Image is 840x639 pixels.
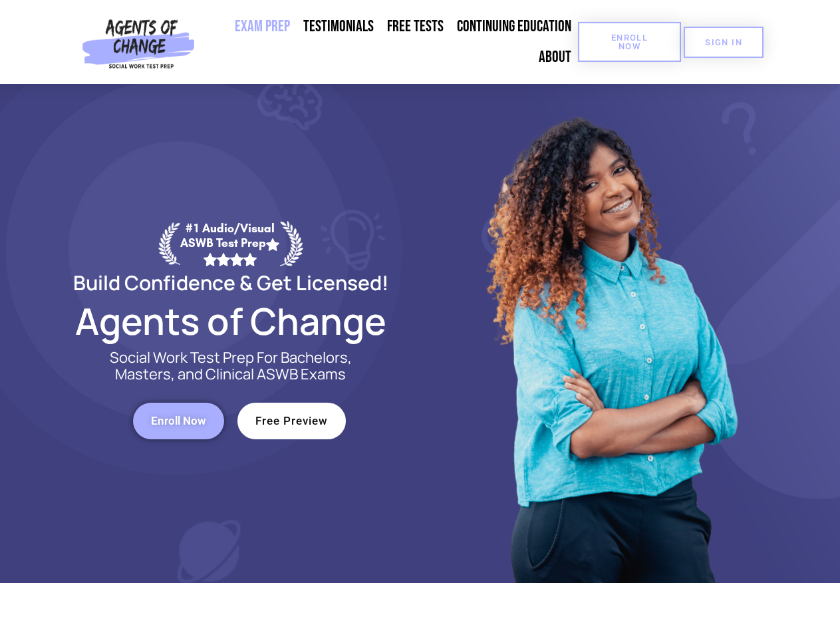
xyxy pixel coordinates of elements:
h2: Agents of Change [41,306,420,336]
h2: Build Confidence & Get Licensed! [41,273,420,292]
a: About [532,42,578,73]
span: SIGN IN [705,38,742,47]
a: Exam Prep [228,11,297,42]
span: Enroll Now [151,415,206,427]
a: Free Preview [237,403,346,439]
span: Free Preview [255,415,328,427]
span: Enroll Now [599,33,660,51]
a: SIGN IN [684,27,764,58]
a: Enroll Now [133,403,224,439]
a: Enroll Now [578,22,681,62]
a: Testimonials [297,11,380,42]
img: Website Image 1 (1) [477,84,743,583]
a: Continuing Education [450,11,578,42]
div: #1 Audio/Visual ASWB Test Prep [180,221,280,266]
nav: Menu [200,11,578,73]
a: Free Tests [380,11,450,42]
p: Social Work Test Prep For Bachelors, Masters, and Clinical ASWB Exams [94,349,367,383]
